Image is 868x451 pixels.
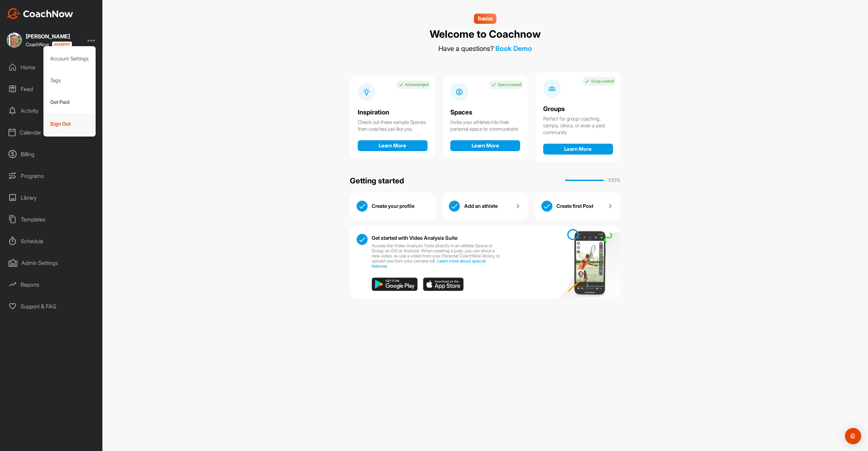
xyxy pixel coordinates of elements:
[4,233,99,250] div: Schedule
[543,115,613,136] div: Perfect for group coaching, camps, clinics, or even a paid community
[372,277,418,291] img: play_store
[357,234,368,245] img: check
[4,211,99,228] div: Templates
[553,223,620,302] img: mobile-app-design.7dd1a2cf8cf7ef6903d5e1b4fd0f0f15.svg
[7,8,73,19] img: CoachNow
[4,276,99,293] div: Reports
[498,82,521,87] p: Space created!
[43,48,96,70] div: Account Settings
[26,34,72,39] div: [PERSON_NAME]
[548,85,556,92] img: info
[591,79,614,84] p: Group created!
[455,88,463,96] img: info
[358,109,428,116] div: Inspiration
[4,189,99,206] div: Library
[4,167,99,184] div: Programs
[464,203,498,210] p: Add an athlete
[398,82,404,87] img: check
[357,201,368,212] img: check
[4,298,99,315] div: Support & FAQ
[350,175,404,186] div: Getting started
[606,202,614,210] img: arrow
[438,44,532,53] div: Have a questions?
[358,119,428,132] div: Check out these sample Spaces from coaches just like you.
[358,140,428,151] button: Learn More
[52,41,72,47] img: CoachNow acadmey
[423,277,464,291] img: app_store
[372,235,457,240] p: Get started with Video Analysis Suite
[372,243,501,269] p: Access the Video Analysis Tools directly in an athlete Space or Group on iOS or Android. When cre...
[543,106,613,113] div: Groups
[556,203,593,210] p: Create first Post
[450,119,520,132] div: Invite your athletes into their personal space to communicate
[556,200,614,212] a: Create first Post
[450,140,520,151] button: Learn More
[405,82,429,87] p: Acknowledged!
[584,78,590,84] img: check
[4,59,99,76] div: Home
[449,201,460,212] img: check
[845,428,861,444] div: Open Intercom Messenger
[363,88,371,96] img: info
[491,82,496,87] img: check
[4,80,99,97] div: Feed
[541,201,552,212] img: check
[43,70,96,91] div: Tags
[372,200,429,212] div: Create your profile
[450,109,520,116] div: Spaces
[4,124,99,141] div: Calendar
[430,28,541,41] div: Welcome to Coachnow
[4,102,99,119] div: Activity
[43,113,96,135] div: Sign Out
[4,254,99,271] div: Admin Settings
[495,44,532,53] a: Book Demo
[7,33,22,48] img: square_c0e2c32ef8752ec6cc06712238412571.jpg
[43,91,96,113] div: Get Paid
[26,41,72,47] div: CoachNow
[514,202,522,210] img: arrow
[372,258,486,269] a: Learn more about special features
[543,144,613,155] button: Learn More
[4,146,99,163] div: Billing
[464,200,522,212] a: Add an athlete
[474,14,496,24] div: Basics
[608,177,620,184] p: 100 %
